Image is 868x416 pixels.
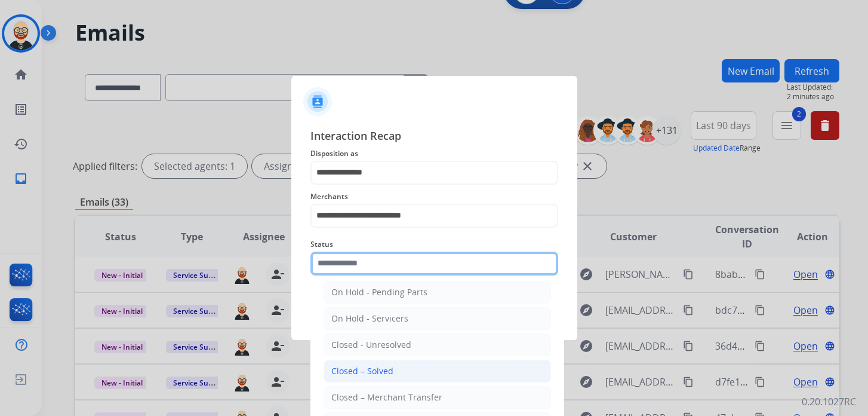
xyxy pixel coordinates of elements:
p: 0.20.1027RC [802,394,856,409]
div: Closed - Unresolved [331,339,411,351]
div: Closed – Merchant Transfer [331,391,442,403]
span: Disposition as [310,146,558,161]
div: Closed – Solved [331,365,393,377]
span: Merchants [310,189,558,204]
span: Interaction Recap [310,127,558,146]
img: contactIcon [303,87,332,116]
span: Status [310,237,558,252]
div: On Hold - Servicers [331,313,408,325]
div: On Hold - Pending Parts [331,286,427,298]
